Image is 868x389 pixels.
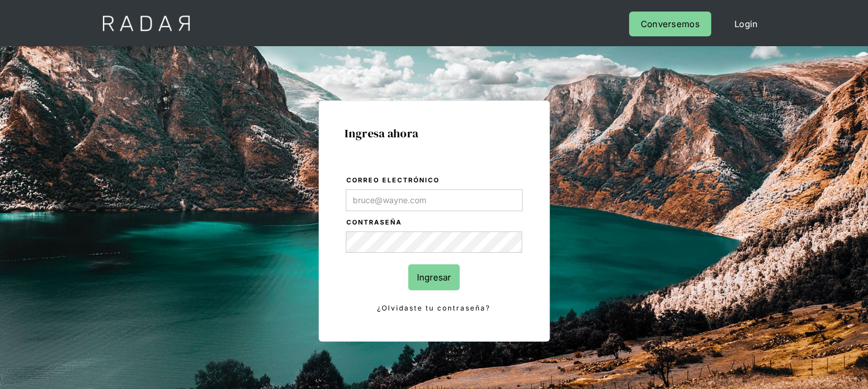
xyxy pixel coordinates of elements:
[346,189,523,211] input: bruce@wayne.com
[345,127,523,140] h1: Ingresa ahora
[347,175,523,186] label: Correo electrónico
[346,302,523,315] a: ¿Olvidaste tu contraseña?
[723,12,770,36] a: Login
[345,174,523,315] form: Login Form
[347,217,523,229] label: Contraseña
[408,264,460,290] input: Ingresar
[629,12,711,36] a: Conversemos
